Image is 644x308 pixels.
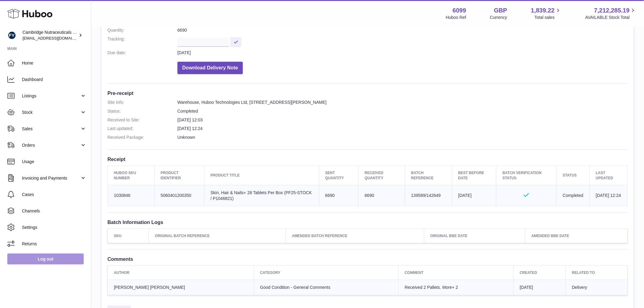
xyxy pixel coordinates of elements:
th: Product Identifier [154,166,204,185]
dd: Warehouse, Huboo Technologies Ltd, [STREET_ADDRESS][PERSON_NAME] [177,100,628,105]
dt: Site Info: [107,100,177,105]
td: 139589/142649 [405,185,452,206]
th: Amended BBE Date [525,229,628,243]
dt: Quantity: [107,27,177,33]
h3: Comments [107,256,628,262]
span: 7,212,285.19 [594,6,630,15]
dd: Completed [177,108,628,114]
td: [DATE] 12:24 [590,185,628,206]
h3: Batch Information Logs [107,219,628,226]
th: Product title [204,166,319,185]
span: [EMAIL_ADDRESS][DOMAIN_NAME] [23,36,89,40]
td: Skin, Hair & Nails+ 28 Tablets Per Box (PF25-STOCK / P1046821) [204,185,319,206]
th: Comment [398,265,513,280]
th: SKU [108,229,149,243]
th: Best Before Date [452,166,496,185]
td: 1030846 [108,185,155,206]
th: Related to [566,265,628,280]
a: Log out [7,254,84,264]
span: Delivery [572,285,587,290]
th: Category [254,265,398,280]
dd: [DATE] [177,50,628,56]
h3: Pre-receipt [107,90,628,96]
span: Total sales [534,15,562,20]
span: [DATE] [520,285,533,290]
dt: Received Package: [107,135,177,140]
strong: GBP [494,6,507,15]
dd: [DATE] 12:03 [177,117,628,123]
img: huboo@camnutra.com [7,31,16,40]
dt: Due date: [107,50,177,56]
th: Amended Batch Reference [286,229,424,243]
th: Huboo SKU Number [108,166,155,185]
a: 1,839.22 Total sales [531,6,562,20]
span: Cases [22,192,86,198]
span: Home [22,60,86,66]
dd: 6690 [177,27,628,33]
th: Sent Quantity [319,166,359,185]
td: 6690 [319,185,359,206]
th: Created [513,265,565,280]
span: Stock [22,110,80,115]
span: Invoicing and Payments [22,175,80,181]
strong: 6099 [453,6,466,15]
dt: Status: [107,108,177,114]
span: Returns [22,241,86,247]
span: Usage [22,159,86,165]
span: Good Condition - General Comments [260,285,331,290]
td: Completed [557,185,590,206]
h3: Receipt [107,156,628,163]
th: Received Quantity [359,166,405,185]
span: Channels [22,208,86,214]
td: [DATE] [452,185,496,206]
span: Received 2 Pallets. More+ 2 [405,285,458,290]
span: Settings [22,225,86,230]
span: 1,839.22 [531,6,555,15]
th: Status [557,166,590,185]
td: 6690 [359,185,405,206]
th: Original Batch Reference [149,229,286,243]
dt: Received to Site: [107,117,177,123]
span: Sales [22,126,80,132]
th: Batch Verification Status [496,166,557,185]
td: 5060401200350 [154,185,204,206]
dd: [DATE] 12:24 [177,126,628,131]
span: Orders [22,142,80,148]
th: Original BBE Date [424,229,525,243]
dt: Tracking: [107,36,177,47]
dd: Unknown [177,135,628,140]
span: Dashboard [22,77,86,82]
span: [PERSON_NAME] [PERSON_NAME] [114,285,185,290]
dt: Last updated: [107,126,177,131]
div: Currency [490,15,507,20]
div: Huboo Ref [446,15,466,20]
a: 7,212,285.19 AVAILABLE Stock Total [585,6,637,20]
th: Last updated [590,166,628,185]
th: Batch Reference [405,166,452,185]
div: Cambridge Nutraceuticals Ltd [23,30,77,41]
th: Author [108,265,254,280]
button: Download Delivery Note [177,62,243,74]
span: Listings [22,93,80,99]
span: AVAILABLE Stock Total [585,15,637,20]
